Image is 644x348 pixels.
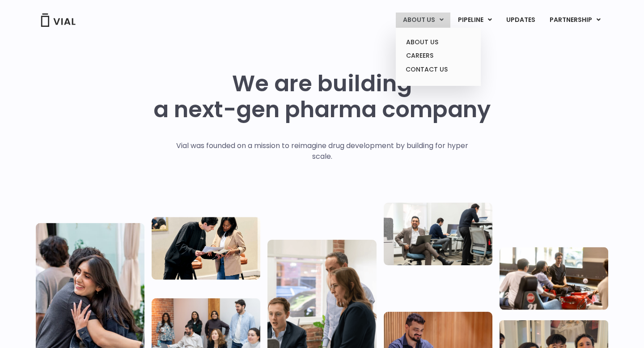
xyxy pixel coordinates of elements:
img: Vial Logo [40,13,76,27]
a: ABOUT USMenu Toggle [396,13,450,28]
a: CONTACT US [399,63,477,77]
img: Two people looking at a paper talking. [152,217,260,280]
img: Three people working in an office [384,203,492,265]
a: PIPELINEMenu Toggle [451,13,499,28]
a: ABOUT US [399,35,477,49]
a: PARTNERSHIPMenu Toggle [542,13,608,28]
a: UPDATES [499,13,542,28]
a: CAREERS [399,49,477,63]
h1: We are building a next-gen pharma company [153,71,491,123]
p: Vial was founded on a mission to reimagine drug development by building for hyper scale. [167,140,478,162]
img: Group of people playing whirlyball [500,247,608,310]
